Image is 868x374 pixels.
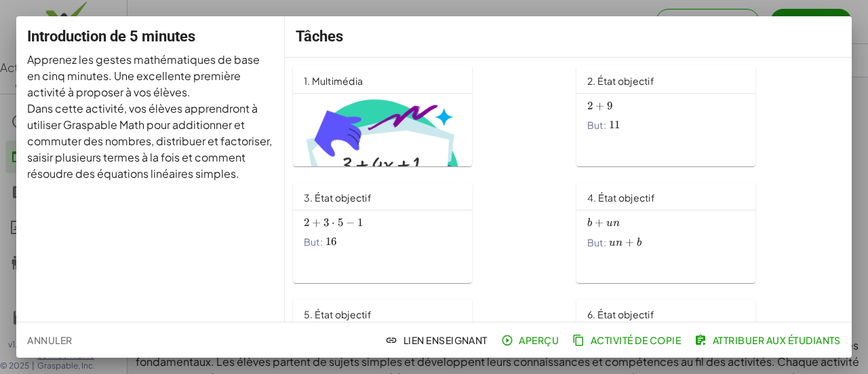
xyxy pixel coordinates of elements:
[27,52,260,99] font: Apprenez les gestes mathématiques de base en cinq minutes. Une excellente première activité à pro...
[570,328,686,352] button: Activité de copie
[304,75,363,87] font: 1. Multimédia
[498,328,564,352] button: Aperçu
[587,99,593,113] font: 2
[713,334,841,346] font: Attribuer aux étudiants
[595,216,604,229] font: +
[382,328,493,352] button: Lien enseignant
[591,334,681,346] font: Activité de copie
[625,236,634,249] font: +
[637,238,642,248] font: b
[576,183,844,283] a: 4. État objectifBut:
[325,235,337,248] font: 16
[587,236,606,248] font: But:
[27,334,72,346] font: Annuler
[312,216,321,229] font: +
[27,101,272,181] font: Dans cette activité, vos élèves apprendront à utiliser Graspable Math pour additionner et commute...
[27,28,195,45] font: Introduction de 5 minutes
[587,75,654,87] font: 2. État objectif
[692,328,846,352] button: Attribuer aux étudiants
[587,191,655,204] font: 4. État objectif
[346,216,355,229] font: −
[293,66,560,166] a: 1. Multimédia
[519,334,559,346] font: Aperçu
[304,191,372,204] font: 3. État objectif
[304,236,323,248] font: But:
[357,216,363,229] font: 1
[595,99,604,113] font: +
[304,308,372,320] font: 5. État objectif
[338,216,343,229] font: 5
[587,119,606,131] font: But:
[296,28,343,45] font: Tâches
[587,308,654,320] font: 6. État objectif
[609,238,623,248] font: un
[22,328,78,352] button: Annuler
[606,218,620,229] font: un
[403,334,488,346] font: Lien enseignant
[587,218,592,229] font: b
[609,118,620,132] font: 11
[293,183,560,283] a: 3. État objectifBut:
[332,216,335,229] font: ⋅
[304,216,309,229] font: 2
[323,216,329,229] font: 3
[607,99,612,113] font: 9
[576,66,844,166] a: 2. État objectifBut:
[304,96,461,223] img: 0693f8568b74c82c9916f7e4627066a63b0fb68adf4cbd55bb6660eff8c96cd8.png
